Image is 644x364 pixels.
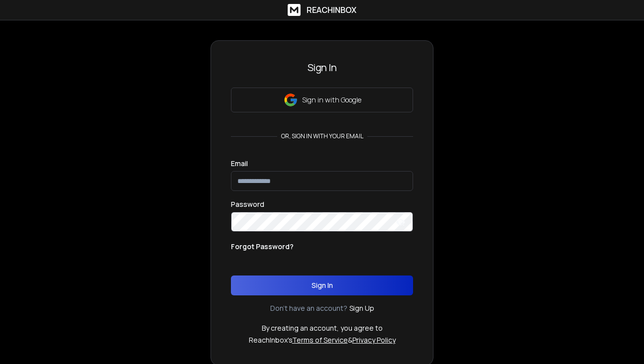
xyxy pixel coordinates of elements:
p: Forgot Password? [231,242,294,252]
p: or, sign in with your email [277,132,367,140]
a: Privacy Policy [352,335,396,345]
a: Terms of Service [292,335,348,345]
p: ReachInbox's & [249,335,396,345]
label: Email [231,160,248,167]
p: Don't have an account? [270,303,347,313]
label: Password [231,201,264,208]
p: Sign in with Google [302,95,361,105]
button: Sign in with Google [231,88,413,112]
h3: Sign In [231,61,413,75]
button: Sign In [231,275,413,295]
a: Sign Up [349,303,374,313]
a: ReachInbox [288,4,356,16]
p: By creating an account, you agree to [262,323,383,333]
h1: ReachInbox [307,4,356,16]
